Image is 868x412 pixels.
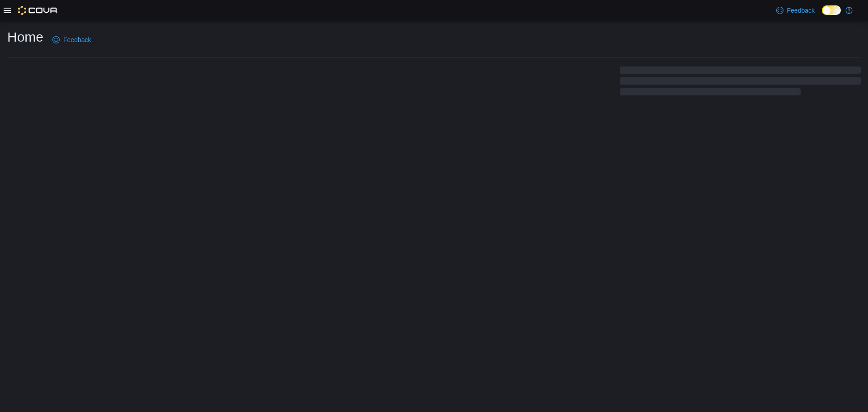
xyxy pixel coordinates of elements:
a: Feedback [773,1,818,19]
h1: Home [7,28,43,46]
span: Feedback [787,6,815,15]
span: Loading [620,68,861,97]
img: Cova [18,6,58,15]
a: Feedback [49,31,94,49]
input: Dark Mode [822,5,841,15]
span: Feedback [63,35,91,44]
